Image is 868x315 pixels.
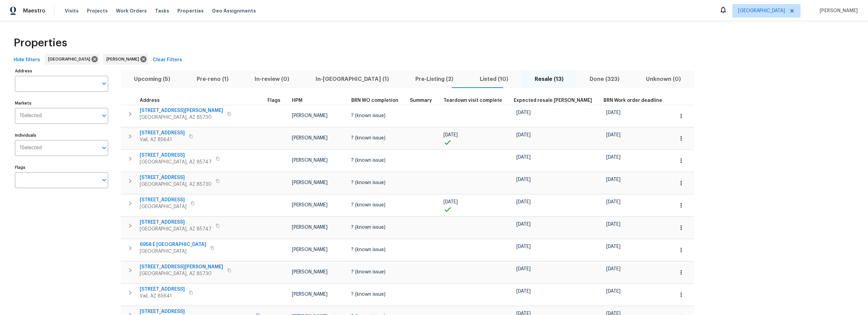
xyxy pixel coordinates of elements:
span: [DATE] [516,267,531,271]
span: Visits [65,7,79,14]
span: Pre-Listing (2) [406,74,462,84]
span: Done (323) [580,74,629,84]
span: [STREET_ADDRESS] [140,219,212,226]
span: [DATE] [443,133,458,137]
span: [PERSON_NAME] [106,56,142,63]
span: [DATE] [606,110,620,115]
span: [PERSON_NAME] [292,270,328,274]
span: [DATE] [606,244,620,249]
span: [PERSON_NAME] [292,180,328,185]
span: Upcoming (5) [125,74,179,84]
button: Open [99,79,109,88]
span: [GEOGRAPHIC_DATA], AZ 85730 [140,181,212,188]
div: [GEOGRAPHIC_DATA] [45,54,99,65]
span: [DATE] [606,289,620,294]
span: ? (known issue) [351,292,386,297]
span: ? (known issue) [351,180,386,185]
label: Address [15,69,108,73]
span: Projects [87,7,108,14]
span: ? (known issue) [351,270,386,274]
span: [GEOGRAPHIC_DATA], AZ 85747 [140,159,212,165]
span: [DATE] [516,222,531,227]
button: Clear Filters [150,54,185,66]
span: Unknown (0) [637,74,690,84]
label: Markets [15,101,108,105]
label: Individuals [15,133,108,137]
span: 6958 E [GEOGRAPHIC_DATA] [140,241,206,248]
span: Flags [268,98,280,103]
span: Pre-reno (1) [188,74,238,84]
label: Flags [15,165,108,170]
span: [DATE] [443,200,458,204]
span: [PERSON_NAME] [817,7,858,14]
span: [DATE] [606,177,620,182]
span: ? (known issue) [351,136,386,140]
span: [GEOGRAPHIC_DATA], AZ 85730 [140,270,223,277]
span: [DATE] [516,289,531,294]
span: [DATE] [606,133,620,137]
span: Maestro [23,7,45,14]
button: Open [99,143,109,153]
span: Teardown visit complete [443,98,502,103]
span: Vail, AZ 85641 [140,136,185,143]
span: Properties [177,7,204,14]
span: [STREET_ADDRESS] [140,152,212,159]
span: [PERSON_NAME] [292,203,328,207]
span: [PERSON_NAME] [292,247,328,252]
span: [GEOGRAPHIC_DATA] [140,203,186,210]
span: ? (known issue) [351,203,386,207]
span: [GEOGRAPHIC_DATA] [738,7,785,14]
span: [DATE] [606,222,620,227]
span: Summary [410,98,432,103]
span: Work Orders [116,7,147,14]
span: Expected resale [PERSON_NAME] [514,98,592,103]
span: Resale (13) [526,74,573,84]
div: [PERSON_NAME] [103,54,148,65]
span: BRN WO completion [351,98,398,103]
span: 1 Selected [20,145,42,151]
span: [GEOGRAPHIC_DATA] [48,56,93,63]
span: [STREET_ADDRESS] [140,130,185,136]
span: [STREET_ADDRESS][PERSON_NAME] [140,107,223,114]
span: Vail, AZ 85641 [140,293,185,299]
span: [DATE] [606,155,620,160]
span: HPM [292,98,302,103]
span: [PERSON_NAME] [292,136,328,140]
span: [DATE] [516,244,531,249]
span: Address [140,98,160,103]
span: In-review (0) [246,74,299,84]
span: [STREET_ADDRESS][PERSON_NAME] [140,264,223,270]
span: In-[GEOGRAPHIC_DATA] (1) [307,74,398,84]
span: BRN Work order deadline [604,98,662,103]
span: [DATE] [606,267,620,271]
button: Hide filters [11,54,43,66]
button: Open [99,175,109,185]
span: [DATE] [516,133,531,137]
span: ? (known issue) [351,113,386,118]
span: [GEOGRAPHIC_DATA], AZ 85747 [140,226,212,232]
span: [PERSON_NAME] [292,158,328,163]
span: 1 Selected [20,113,42,119]
span: Geo Assignments [212,7,256,14]
span: [DATE] [516,200,531,204]
span: [STREET_ADDRESS] [140,197,186,203]
span: ? (known issue) [351,158,386,163]
span: ? (known issue) [351,247,386,252]
span: Tasks [155,8,169,13]
span: [DATE] [606,200,620,204]
span: [DATE] [516,155,531,160]
span: [DATE] [516,110,531,115]
span: [STREET_ADDRESS] [140,286,185,293]
span: [STREET_ADDRESS] [140,308,252,315]
span: Hide filters [14,56,40,64]
span: Listed (10) [471,74,517,84]
span: [GEOGRAPHIC_DATA] [140,248,206,255]
button: Open [99,111,109,120]
span: Clear Filters [153,56,182,64]
span: [PERSON_NAME] [292,113,328,118]
span: [DATE] [516,177,531,182]
span: [PERSON_NAME] [292,292,328,297]
span: [STREET_ADDRESS] [140,174,212,181]
span: ? (known issue) [351,225,386,230]
span: Properties [14,40,67,46]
